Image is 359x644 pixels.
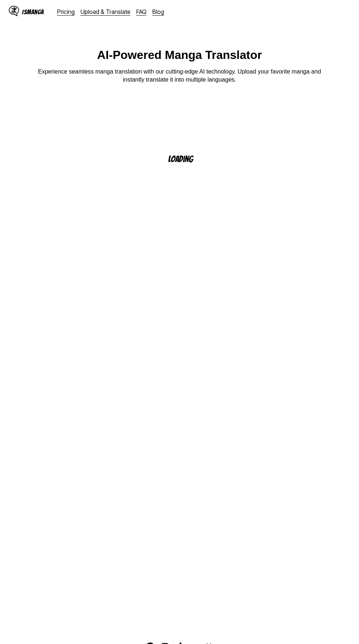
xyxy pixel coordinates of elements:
[33,68,326,84] p: Experience seamless manga translation with our cutting-edge AI technology. Upload your favorite m...
[22,8,44,15] div: IsManga
[9,6,57,18] a: IsManga LogoIsManga
[9,6,19,16] img: IsManga Logo
[97,48,262,62] h1: AI-Powered Manga Translator
[152,8,164,15] a: Blog
[136,8,147,15] a: FAQ
[81,8,130,15] a: Upload & Translate
[57,8,75,15] a: Pricing
[168,154,203,164] p: Loading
